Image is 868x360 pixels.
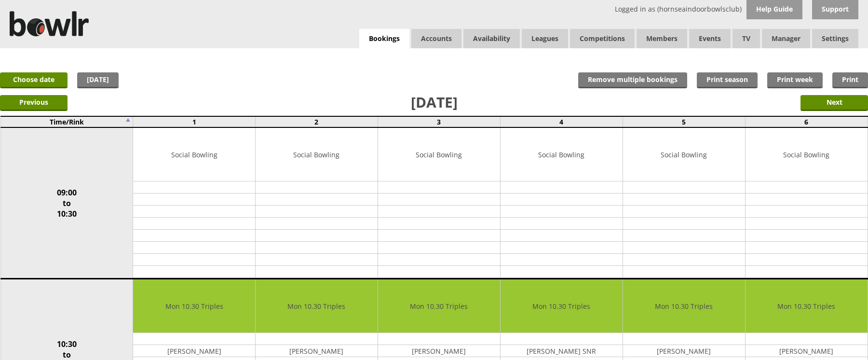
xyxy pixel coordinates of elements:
span: TV [732,29,760,48]
span: Manager [762,29,810,48]
td: [PERSON_NAME] [133,345,255,357]
td: Mon 10.30 Triples [746,279,868,333]
td: Social Bowling [256,128,378,181]
span: Members [637,29,687,48]
a: Bookings [359,29,409,49]
a: Print season [697,72,758,88]
td: Mon 10.30 Triples [256,279,378,333]
td: Social Bowling [623,128,745,181]
td: Mon 10.30 Triples [378,279,500,333]
a: Print [832,72,868,88]
span: Settings [812,29,858,48]
td: Mon 10.30 Triples [623,279,745,333]
td: 6 [745,116,868,127]
td: 2 [256,116,378,127]
td: Social Bowling [746,128,868,181]
td: Social Bowling [378,128,500,181]
a: [DATE] [77,72,119,88]
td: Social Bowling [133,128,255,181]
td: 09:00 to 10:30 [0,127,133,279]
td: [PERSON_NAME] [378,345,500,357]
td: [PERSON_NAME] [256,345,378,357]
a: Competitions [570,29,635,48]
td: [PERSON_NAME] SNR [501,345,623,357]
td: [PERSON_NAME] [623,345,745,357]
td: Mon 10.30 Triples [501,279,623,333]
td: Mon 10.30 Triples [133,279,255,333]
a: Leagues [522,29,568,48]
a: Availability [463,29,520,48]
input: Remove multiple bookings [578,72,687,88]
span: Accounts [411,29,461,48]
td: 1 [133,116,256,127]
a: Print week [767,72,823,88]
td: 4 [500,116,623,127]
a: Events [689,29,731,48]
input: Next [800,95,868,111]
td: Time/Rink [0,116,133,127]
td: [PERSON_NAME] [746,345,868,357]
td: 5 [623,116,745,127]
td: 3 [378,116,500,127]
td: Social Bowling [501,128,623,181]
